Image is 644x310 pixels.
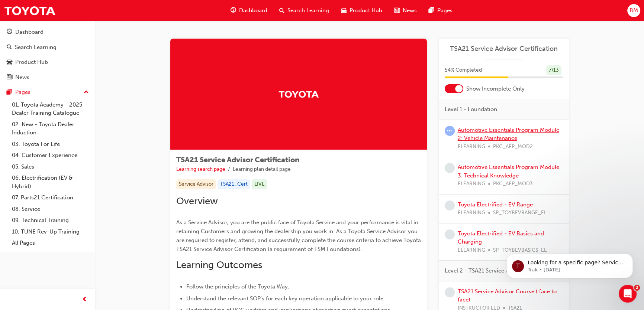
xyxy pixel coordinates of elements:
[423,3,458,18] a: pages-iconPages
[9,99,92,119] a: 01. Toyota Academy - 2025 Dealer Training Catalogue
[231,6,236,15] span: guage-icon
[7,89,12,96] span: pages-icon
[3,25,92,39] a: Dashboard
[279,6,284,15] span: search-icon
[445,200,455,211] span: learningRecordVerb_NONE-icon
[7,74,12,81] span: news-icon
[634,285,640,291] span: 2
[176,195,218,207] span: Overview
[273,3,335,18] a: search-iconSearch Learning
[3,40,92,54] a: Search Learning
[493,246,547,255] span: SP_TOYBEVBASICS_EL
[4,2,56,19] img: Trak
[176,166,225,172] a: Learning search page
[458,143,485,151] span: ELEARNING
[335,3,388,18] a: car-iconProduct Hub
[445,45,563,53] a: TSA21 Service Advisor Certification
[233,165,291,174] li: Learning plan detail page
[287,6,329,15] span: Search Learning
[15,73,29,82] div: News
[9,119,92,138] a: 02. New - Toyota Dealer Induction
[493,180,533,188] span: PKC_AEP_MOD3
[3,85,92,99] button: Pages
[186,295,385,302] span: Understand the relevant SOP's for each key operation applicable to your role.
[437,6,453,15] span: Pages
[239,6,267,15] span: Dashboard
[466,85,525,93] span: Show Incomplete Only
[7,29,12,36] span: guage-icon
[627,4,640,17] button: BM
[186,283,289,290] span: Follow the principles of the Toyota Way.
[458,127,559,142] a: Automotive Essentials Program Module 2: Vehicle Maintenance
[9,150,92,161] a: 04. Customer Experience
[629,6,638,15] span: BM
[3,55,92,69] a: Product Hub
[458,246,485,255] span: ELEARNING
[7,59,12,66] span: car-icon
[84,88,89,97] span: up-icon
[9,237,92,249] a: All Pages
[9,226,92,238] a: 10. TUNE Rev-Up Training
[9,138,92,150] a: 03. Toyota For Life
[445,126,455,136] span: learningRecordVerb_ATTEMPT-icon
[176,259,262,271] span: Learning Outcomes
[394,6,400,15] span: news-icon
[458,201,533,208] a: Toyota Electrified - EV Range
[176,179,216,189] div: Service Advisor
[619,285,637,303] iframe: Intercom live chat
[3,71,92,84] a: News
[445,229,455,239] span: learningRecordVerb_NONE-icon
[445,105,497,114] span: Level 1 - Foundation
[218,179,250,189] div: TSA21_Cert
[493,143,533,151] span: PKC_AEP_MOD2
[9,172,92,192] a: 06. Electrification (EV & Hybrid)
[9,215,92,226] a: 09. Technical Training
[388,3,423,18] a: news-iconNews
[493,209,547,217] span: SP_TOYBEVRANGE_EL
[445,163,455,173] span: learningRecordVerb_NONE-icon
[252,179,267,189] div: LIVE
[176,156,299,164] span: TSA21 Service Advisor Certification
[9,161,92,173] a: 05. Sales
[445,267,545,275] span: Level 2 - TSA21 Service Advisor Course
[176,219,422,252] span: As a Service Advisor, you are the public face of Toyota Service and your performance is vital in ...
[82,295,87,304] span: prev-icon
[458,180,485,188] span: ELEARNING
[458,209,485,217] span: ELEARNING
[15,58,48,66] div: Product Hub
[350,6,382,15] span: Product Hub
[546,65,561,75] div: 7 / 13
[7,44,12,51] span: search-icon
[9,203,92,215] a: 08. Service
[458,288,557,303] a: TSA21 Service Advisor Course ( face to face)
[341,6,347,15] span: car-icon
[3,24,92,85] button: DashboardSearch LearningProduct HubNews
[429,6,434,15] span: pages-icon
[458,230,544,245] a: Toyota Electrified - EV Basics and Charging
[15,43,57,52] div: Search Learning
[495,238,644,290] iframe: Intercom notifications message
[9,192,92,203] a: 07. Parts21 Certification
[458,164,559,179] a: Automotive Essentials Program Module 3: Technical Knowledge
[15,88,30,97] div: Pages
[445,287,455,297] span: learningRecordVerb_NONE-icon
[278,88,319,101] img: Trak
[445,66,482,75] span: 54 % Completed
[225,3,273,18] a: guage-iconDashboard
[403,6,417,15] span: News
[15,28,44,36] div: Dashboard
